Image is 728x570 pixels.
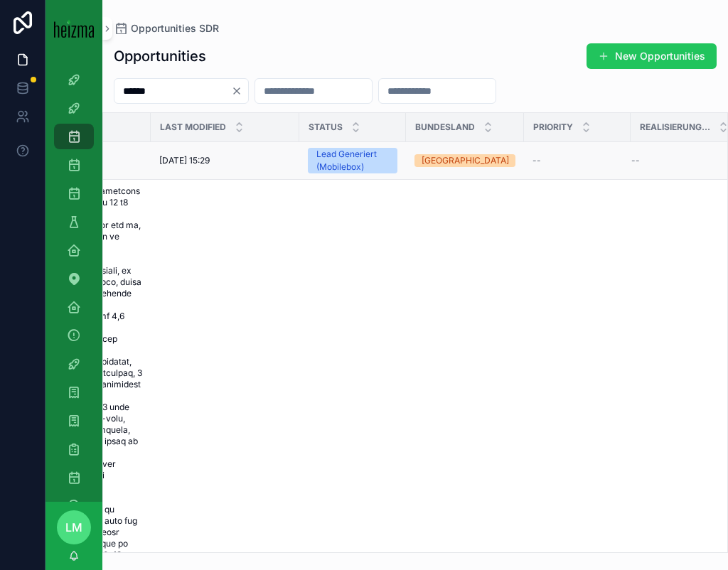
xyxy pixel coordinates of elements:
[631,155,640,166] span: --
[415,122,475,133] span: Bundesland
[160,122,226,133] span: Last Modified
[414,154,515,167] a: [GEOGRAPHIC_DATA]
[533,122,573,133] span: Priority
[54,19,94,38] img: App logo
[231,85,248,97] button: Clear
[587,43,717,69] button: New Opportunities
[631,155,720,166] a: --
[316,148,389,173] div: Lead Generiert (Mobilebox)
[114,46,206,66] h1: Opportunities
[114,21,219,36] a: Opportunities SDR
[65,519,82,536] span: LM
[159,155,210,166] span: [DATE] 15:29
[640,122,710,133] span: Realisierungszeitraum
[131,21,219,36] span: Opportunities SDR
[532,155,541,166] span: --
[422,154,509,167] div: [GEOGRAPHIC_DATA]
[532,155,622,166] a: --
[159,155,291,166] a: [DATE] 15:29
[309,122,343,133] span: Status
[308,148,397,173] a: Lead Generiert (Mobilebox)
[45,57,102,502] div: scrollable content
